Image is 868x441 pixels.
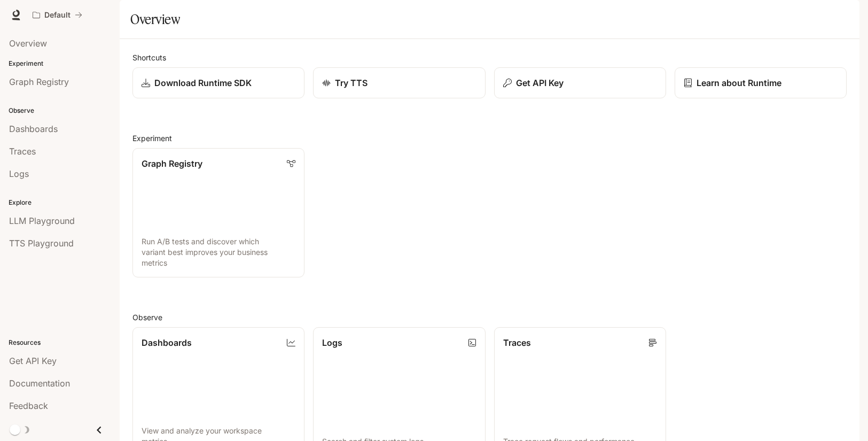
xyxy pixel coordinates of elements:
[132,52,847,63] h2: Shortcuts
[503,336,531,349] p: Traces
[494,67,666,98] button: Get API Key
[44,11,71,20] p: Default
[335,76,367,89] p: Try TTS
[142,236,295,268] p: Run A/B tests and discover which variant best improves your business metrics
[142,336,192,349] p: Dashboards
[697,76,781,89] p: Learn about Runtime
[516,76,564,89] p: Get API Key
[313,67,485,98] a: Try TTS
[675,67,847,98] a: Learn about Runtime
[322,336,342,349] p: Logs
[142,157,202,170] p: Graph Registry
[132,133,847,144] h2: Experiment
[132,67,304,98] a: Download Runtime SDK
[132,312,847,323] h2: Observe
[130,9,180,30] h1: Overview
[28,4,87,26] button: All workspaces
[154,76,252,89] p: Download Runtime SDK
[132,148,304,277] a: Graph RegistryRun A/B tests and discover which variant best improves your business metrics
